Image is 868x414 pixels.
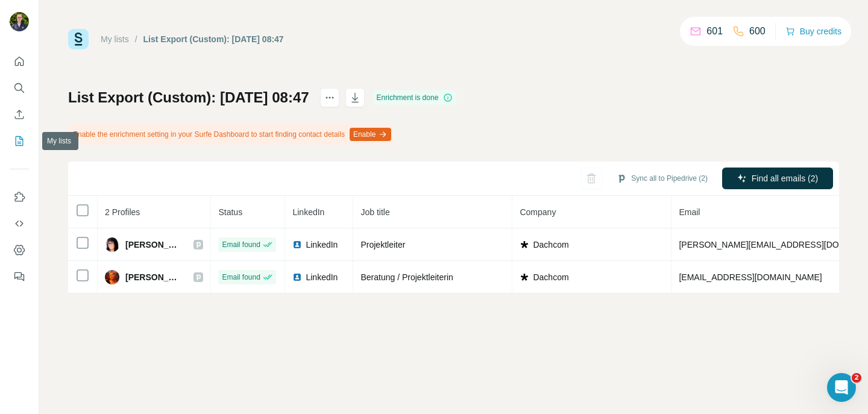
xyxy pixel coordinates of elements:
[10,77,29,99] button: Search
[10,51,29,72] button: Quick start
[533,271,568,283] span: Dachcom
[360,272,453,282] span: Beratung / Projektleiterin
[785,23,841,40] button: Buy credits
[222,239,260,250] span: Email found
[68,29,89,49] img: Surfe Logo
[350,128,391,141] button: Enable
[101,34,129,44] a: My lists
[360,207,389,217] span: Job title
[373,90,457,105] div: Enrichment is done
[292,272,302,282] img: LinkedIn logo
[125,271,181,283] span: [PERSON_NAME]
[292,207,324,217] span: LinkedIn
[218,207,242,217] span: Status
[679,207,700,217] span: Email
[135,33,137,45] li: /
[10,213,29,234] button: Use Surfe API
[10,12,29,31] img: Avatar
[520,272,529,282] img: company-logo
[10,186,29,208] button: Use Surfe on LinkedIn
[533,239,568,251] span: Dachcom
[10,104,29,125] button: Enrich CSV
[10,266,29,287] button: Feedback
[125,239,181,251] span: [PERSON_NAME]
[306,239,338,251] span: LinkedIn
[827,373,856,402] iframe: Intercom live chat
[10,130,29,152] button: My lists
[68,88,309,107] h1: List Export (Custom): [DATE] 08:47
[306,271,338,283] span: LinkedIn
[105,237,119,252] img: Avatar
[752,172,818,184] span: Find all emails (2)
[520,240,529,249] img: company-logo
[360,240,405,249] span: Projektleiter
[706,24,723,39] p: 601
[749,24,766,39] p: 600
[105,207,140,217] span: 2 Profiles
[105,270,119,284] img: Avatar
[520,207,556,217] span: Company
[292,240,302,249] img: LinkedIn logo
[722,168,833,189] button: Find all emails (2)
[320,88,339,107] button: actions
[10,239,29,261] button: Dashboard
[852,373,861,383] span: 2
[222,272,260,283] span: Email found
[68,124,394,145] div: Enable the enrichment setting in your Surfe Dashboard to start finding contact details
[679,272,822,282] span: [EMAIL_ADDRESS][DOMAIN_NAME]
[608,169,716,187] button: Sync all to Pipedrive (2)
[143,33,284,45] div: List Export (Custom): [DATE] 08:47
